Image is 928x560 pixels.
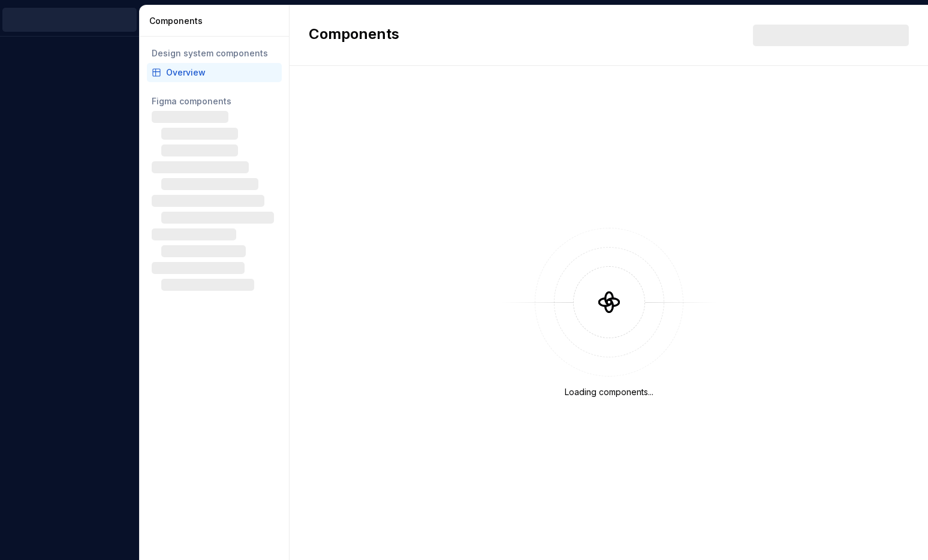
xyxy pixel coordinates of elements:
h2: Components [309,25,399,46]
div: Design system components [152,47,277,59]
div: Overview [166,67,277,79]
div: Figma components [152,95,277,107]
div: Components [149,15,284,27]
div: Loading components... [565,386,653,398]
a: Overview [147,63,282,82]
